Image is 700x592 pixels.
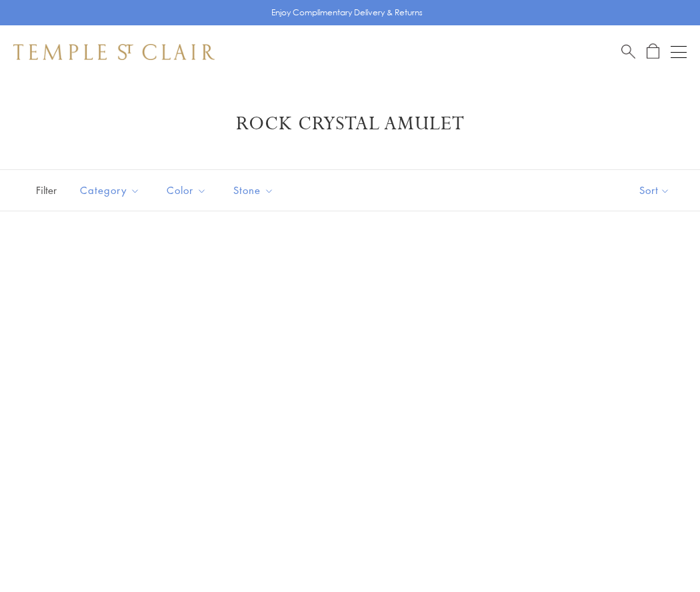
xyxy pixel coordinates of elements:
[33,112,667,136] h1: Rock Crystal Amulet
[227,182,284,199] span: Stone
[223,175,284,205] button: Stone
[157,175,217,205] button: Color
[160,182,217,199] span: Color
[609,170,700,211] button: Show sort by
[647,43,659,60] a: Open Shopping Bag
[621,43,635,60] a: Search
[70,175,150,205] button: Category
[671,44,687,60] button: Open navigation
[13,44,215,60] img: Temple St. Clair
[271,6,423,19] p: Enjoy Complimentary Delivery & Returns
[73,182,150,199] span: Category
